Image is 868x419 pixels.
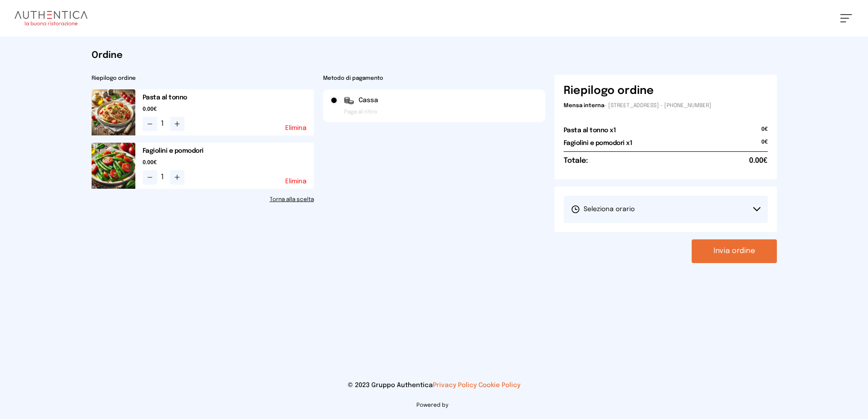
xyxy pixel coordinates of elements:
span: Powered by [416,402,448,409]
a: Cookie Policy [478,382,520,388]
h2: Metodo di pagamento [323,75,545,82]
span: Paga al ritiro [344,109,377,116]
h2: Pasta al tonno [143,93,314,102]
img: media [92,89,135,135]
p: © 2023 Gruppo Authentica [15,381,853,390]
h6: Riepilogo ordine [564,84,654,98]
h1: Ordine [92,49,777,62]
img: media [92,143,135,189]
a: Torna alla scelta [92,196,314,203]
span: 0.00€ [749,155,768,166]
span: Seleziona orario [571,205,635,214]
button: Seleziona orario [564,196,768,223]
span: 1 [161,119,166,129]
h2: Fagiolini e pomodori x1 [564,139,632,148]
h2: Fagiolini e pomodori [143,146,314,155]
span: Cassa [359,96,378,105]
h2: Pasta al tonno x1 [564,126,616,135]
img: logo.8f33a47.png [15,11,87,26]
button: Elimina [285,125,307,131]
span: 1 [161,172,166,183]
p: - [STREET_ADDRESS] - [PHONE_NUMBER] [564,102,768,109]
span: Mensa interna [564,103,604,109]
h6: Totale: [564,155,588,166]
button: Invia ordine [692,239,777,263]
span: 0€ [761,126,768,139]
a: Privacy Policy [433,382,477,388]
span: 0.00€ [143,159,314,166]
span: 0€ [761,139,768,151]
h2: Riepilogo ordine [92,75,314,82]
button: Elimina [285,178,307,185]
span: 0.00€ [143,106,314,113]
